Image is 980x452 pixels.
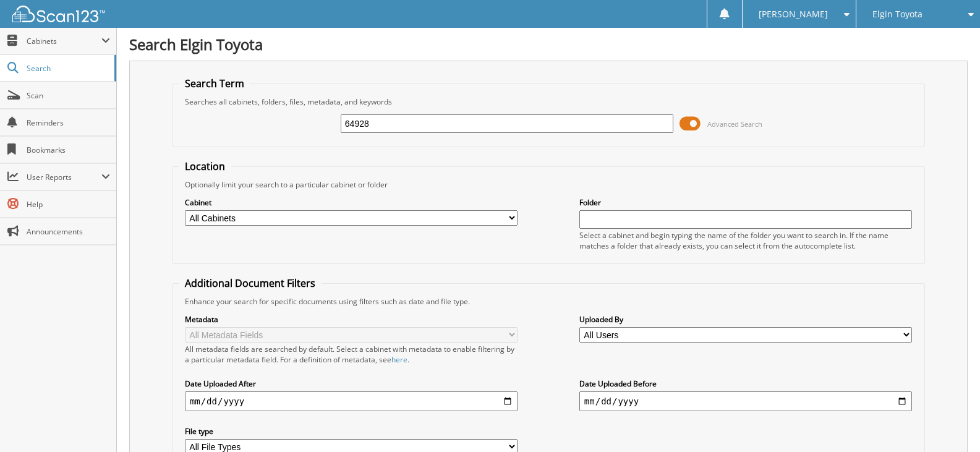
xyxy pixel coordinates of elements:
[179,296,918,307] div: Enhance your search for specific documents using filters such as date and file type.
[579,378,912,389] label: Date Uploaded Before
[12,6,105,22] img: scan123-logo-white.svg
[391,354,407,365] a: here
[185,378,518,389] label: Date Uploaded After
[179,179,918,190] div: Optionally limit your search to a particular cabinet or folder
[185,426,518,437] label: File type
[185,197,518,208] label: Cabinet
[179,77,250,90] legend: Search Term
[179,96,918,107] div: Searches all cabinets, folders, files, metadata, and keywords
[707,119,762,129] span: Advanced Search
[27,90,110,101] span: Scan
[872,11,922,18] span: Elgin Toyota
[579,391,912,411] input: end
[579,314,912,325] label: Uploaded By
[179,160,231,173] legend: Location
[179,276,322,290] legend: Additional Document Filters
[27,172,101,182] span: User Reports
[185,314,518,325] label: Metadata
[129,34,968,54] h1: Search Elgin Toyota
[579,230,912,251] div: Select a cabinet and begin typing the name of the folder you want to search in. If the name match...
[27,145,110,155] span: Bookmarks
[759,11,828,18] span: [PERSON_NAME]
[27,199,110,210] span: Help
[579,197,912,208] label: Folder
[918,393,980,452] iframe: Chat Widget
[27,226,110,237] span: Announcements
[185,344,518,365] div: All metadata fields are searched by default. Select a cabinet with metadata to enable filtering b...
[185,391,518,411] input: start
[27,63,108,74] span: Search
[27,36,101,46] span: Cabinets
[27,117,110,128] span: Reminders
